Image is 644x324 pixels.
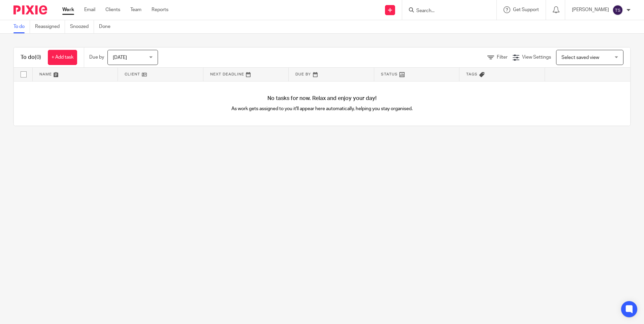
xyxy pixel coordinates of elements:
[513,7,539,12] span: Get Support
[497,55,508,60] span: Filter
[612,5,623,15] img: svg%3E
[21,54,41,61] h1: To do
[14,95,630,102] h4: No tasks for now. Relax and enjoy your day!
[152,6,168,13] a: Reports
[70,20,94,33] a: Snoozed
[35,20,65,33] a: Reassigned
[522,55,551,60] span: View Settings
[572,6,609,13] p: [PERSON_NAME]
[13,20,30,33] a: To do
[130,6,141,13] a: Team
[48,50,77,65] a: + Add task
[62,6,74,13] a: Work
[168,105,476,112] p: As work gets assigned to you it'll appear here automatically, helping you stay organised.
[561,55,599,60] span: Select saved view
[466,72,478,76] span: Tags
[416,8,476,14] input: Search
[105,6,120,13] a: Clients
[99,20,116,33] a: Done
[89,54,104,61] p: Due by
[113,55,127,60] span: [DATE]
[13,5,47,14] img: Pixie
[35,55,41,60] span: (0)
[84,6,95,13] a: Email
